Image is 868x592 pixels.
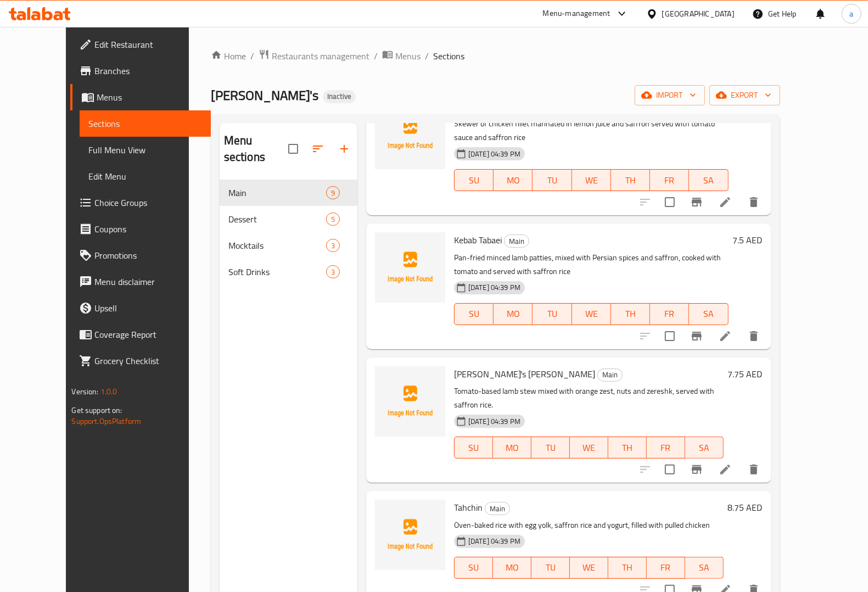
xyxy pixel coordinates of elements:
[574,440,604,456] span: WE
[327,188,339,198] span: 9
[685,557,724,579] button: SA
[493,437,531,459] button: MO
[505,235,529,248] span: Main
[382,49,421,63] a: Menus
[658,458,681,481] span: Select to update
[395,49,421,63] span: Menus
[570,437,608,459] button: WE
[70,269,211,295] a: Menu disclaimer
[259,49,369,63] a: Restaurants management
[80,110,211,137] a: Sections
[327,214,339,225] span: 5
[693,172,724,188] span: SA
[543,7,611,20] div: Menu-management
[80,137,211,163] a: Full Menu View
[70,321,211,348] a: Coverage Report
[94,275,202,288] span: Menu disclaimer
[531,557,570,579] button: TU
[615,306,646,322] span: TH
[70,84,211,110] a: Menus
[849,8,853,20] span: a
[741,323,767,349] button: delete
[100,384,117,399] span: 1.0.0
[70,58,211,84] a: Branches
[685,437,724,459] button: SA
[228,186,326,199] span: Main
[305,136,331,162] span: Sort sections
[576,306,607,322] span: WE
[459,560,489,576] span: SU
[709,85,780,105] button: export
[719,463,732,476] a: Edit menu item
[662,8,735,20] div: [GEOGRAPHIC_DATA]
[651,440,681,456] span: FR
[326,213,340,226] div: items
[94,301,202,315] span: Upsell
[654,172,685,188] span: FR
[326,239,340,252] div: items
[654,306,685,322] span: FR
[531,437,570,459] button: TU
[211,49,780,63] nav: breadcrumb
[211,49,246,63] a: Home
[94,249,202,262] span: Promotions
[94,196,202,209] span: Choice Groups
[718,88,771,102] span: export
[228,239,326,252] span: Mocktails
[454,557,493,579] button: SU
[613,560,642,576] span: TH
[647,437,685,459] button: FR
[220,180,357,206] div: Main9
[608,437,647,459] button: TH
[689,303,728,325] button: SA
[690,560,719,576] span: SA
[454,232,502,248] span: Kebab Tabaei
[70,31,211,58] a: Edit Restaurant
[650,303,689,325] button: FR
[374,49,378,63] li: /
[611,303,650,325] button: TH
[485,502,509,515] span: Main
[693,306,724,322] span: SA
[684,323,710,349] button: Branch-specific-item
[537,172,567,188] span: TU
[497,440,527,456] span: MO
[533,303,572,325] button: TU
[741,189,767,215] button: delete
[613,440,642,456] span: TH
[504,234,529,248] div: Main
[454,117,729,144] p: Skewer of chicken fillet marinated in lemon juice and saffron served with tomato sauce and saffro...
[570,557,608,579] button: WE
[494,303,533,325] button: MO
[323,92,356,101] span: Inactive
[70,242,211,269] a: Promotions
[433,49,464,63] span: Sections
[454,169,494,191] button: SU
[97,91,202,104] span: Menus
[651,560,681,576] span: FR
[94,38,202,51] span: Edit Restaurant
[326,265,340,278] div: items
[464,416,525,427] span: [DATE] 04:39 PM
[228,213,326,226] span: Dessert
[719,196,732,209] a: Edit menu item
[220,175,357,289] nav: Menu sections
[615,172,646,188] span: TH
[70,348,211,374] a: Grocery Checklist
[323,90,356,103] div: Inactive
[643,88,696,102] span: import
[71,414,141,428] a: Support.OpsPlatform
[375,366,445,437] img: Farida's Ghaymeh Polow
[572,303,611,325] button: WE
[375,232,445,303] img: Kebab Tabaei
[576,172,607,188] span: WE
[689,169,728,191] button: SA
[94,328,202,341] span: Coverage Report
[88,143,202,157] span: Full Menu View
[94,64,202,77] span: Branches
[494,169,533,191] button: MO
[272,49,369,63] span: Restaurants management
[454,303,494,325] button: SU
[658,191,681,214] span: Select to update
[88,117,202,130] span: Sections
